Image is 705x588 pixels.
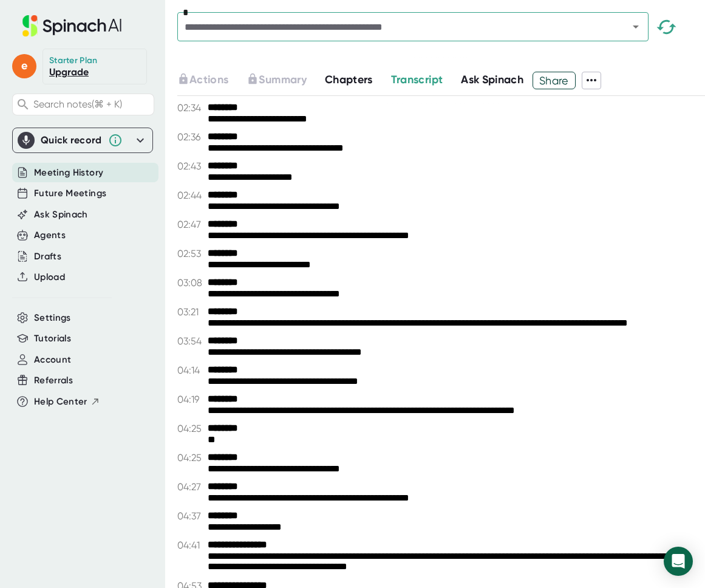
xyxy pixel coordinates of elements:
button: Meeting History [34,166,103,180]
button: Summary [247,72,306,88]
button: Transcript [391,72,443,88]
span: 04:25 [177,452,205,463]
button: Share [533,72,576,89]
span: 02:43 [177,160,205,172]
span: 02:36 [177,131,205,143]
span: 03:54 [177,335,205,347]
div: Quick record [18,128,148,152]
span: 02:34 [177,102,205,114]
span: 04:41 [177,539,205,551]
span: Ask Spinach [461,73,523,86]
span: 03:08 [177,277,205,289]
div: Open Intercom Messenger [664,547,693,576]
span: Search notes (⌘ + K) [33,98,122,110]
button: Ask Spinach [34,208,88,222]
button: Help Center [34,395,100,409]
button: Account [34,353,71,367]
button: Drafts [34,250,61,264]
button: Upload [34,270,65,284]
button: Agents [34,228,66,242]
span: 04:25 [177,423,205,434]
div: Starter Plan [49,55,98,66]
span: Actions [189,73,228,86]
span: Transcript [391,73,443,86]
span: 02:47 [177,219,205,230]
button: Settings [34,311,71,325]
button: Actions [177,72,228,88]
span: 04:27 [177,481,205,493]
button: Open [627,18,644,35]
div: Quick record [41,134,102,146]
span: 04:19 [177,394,205,405]
button: Chapters [325,72,373,88]
span: 02:53 [177,248,205,259]
span: e [12,54,36,78]
div: Upgrade to access [247,72,324,89]
span: Help Center [34,395,87,409]
span: 03:21 [177,306,205,318]
span: Summary [259,73,306,86]
span: 02:44 [177,190,205,201]
button: Future Meetings [34,186,106,200]
span: 04:37 [177,510,205,522]
span: Share [533,70,575,91]
button: Tutorials [34,332,71,346]
a: Upgrade [49,66,89,78]
button: Ask Spinach [461,72,523,88]
span: 04:14 [177,364,205,376]
span: Chapters [325,73,373,86]
div: Upgrade to access [177,72,247,89]
button: Referrals [34,374,73,388]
